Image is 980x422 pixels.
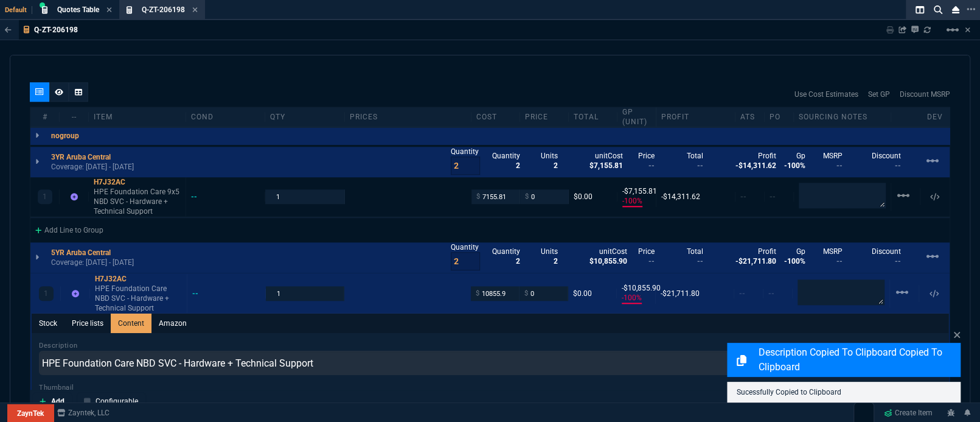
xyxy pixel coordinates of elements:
[622,293,642,304] p: -100%
[911,2,929,17] nx-icon: Split Panels
[192,289,210,298] div: --
[51,131,79,141] p: nogroup
[574,192,612,202] div: $0.00
[10,10,890,23] body: Rich Text Area. Press ALT-0 for help.
[525,192,529,202] span: $
[94,177,181,187] div: H7J32AC
[57,5,99,14] span: Quotes Table
[868,89,890,100] a: Set GP
[39,351,941,375] input: Line Description
[524,289,528,298] span: $
[569,112,617,122] div: Total
[451,242,480,252] p: Quantity
[740,192,746,201] span: --
[192,5,198,15] nx-icon: Close Tab
[925,153,940,168] mat-icon: Example home icon
[765,112,794,122] div: PO
[896,188,911,203] mat-icon: Example home icon
[735,112,765,122] div: ATS
[51,162,134,172] p: Coverage: [DATE] - [DATE]
[451,147,480,156] p: Quantity
[39,384,74,392] label: Thumbnail
[51,248,111,258] p: 5YR Aruba Central
[151,314,194,333] a: Amazon
[661,289,729,298] div: -$21,711.80
[51,396,64,407] p: Add
[737,387,951,398] p: Sucessfully Copied to Clipboard
[60,112,89,122] div: --
[43,192,47,202] p: 1
[94,187,181,216] p: HPE Foundation Care 9x5 NBD SVC - Hardware + Technical Support
[106,5,112,15] nx-icon: Close Tab
[768,289,774,298] span: --
[622,283,650,293] p: -$10,855.90
[617,107,656,127] div: GP (unit)
[5,6,32,14] span: Default
[925,249,940,264] mat-icon: Example home icon
[476,289,479,298] span: $
[929,2,947,17] nx-icon: Search
[30,112,60,122] div: #
[71,192,78,201] nx-icon: Item not found in Business Central. The quote is still valid.
[64,314,111,333] a: Price lists
[39,342,77,350] label: Description
[967,4,975,15] nx-icon: Open New Tab
[965,25,970,35] a: Hide Workbench
[96,396,138,407] p: Configurable
[34,25,78,35] p: Q-ZT-206198
[142,5,185,14] span: Q-ZT-206198
[900,89,950,100] a: Discount MSRP
[520,112,569,122] div: price
[622,186,651,196] p: -$7,155.81
[770,192,776,201] span: --
[879,404,937,422] a: Create Item
[111,314,151,333] a: Content
[476,192,480,202] span: $
[622,196,642,207] p: -100%
[51,152,111,162] p: 3YR Aruba Central
[920,112,950,122] div: dev
[89,112,186,122] div: Item
[265,112,344,122] div: qty
[44,289,48,298] p: 1
[30,218,108,240] div: Add Line to Group
[471,112,520,122] div: cost
[947,2,964,17] nx-icon: Close Workbench
[661,192,730,202] div: -$14,311.62
[95,274,182,284] div: H7J32AC
[759,345,958,375] p: Description Copied to Clipboard Copied to Clipboard
[54,407,113,418] a: msbcCompanyName
[794,112,891,122] div: Sourcing Notes
[5,26,12,34] nx-icon: Back to Table
[95,284,182,313] p: HPE Foundation Care NBD SVC - Hardware + Technical Support
[51,258,134,267] p: Coverage: [DATE] - [DATE]
[794,89,858,100] a: Use Cost Estimates
[32,314,64,333] a: Stock
[72,289,79,298] nx-icon: Item not found in Business Central. The quote is still valid.
[345,112,471,122] div: prices
[895,285,909,300] mat-icon: Example home icon
[739,289,745,298] span: --
[656,112,735,122] div: Profit
[186,112,265,122] div: cond
[945,23,960,37] mat-icon: Example home icon
[573,289,611,298] div: $0.00
[191,192,209,202] div: --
